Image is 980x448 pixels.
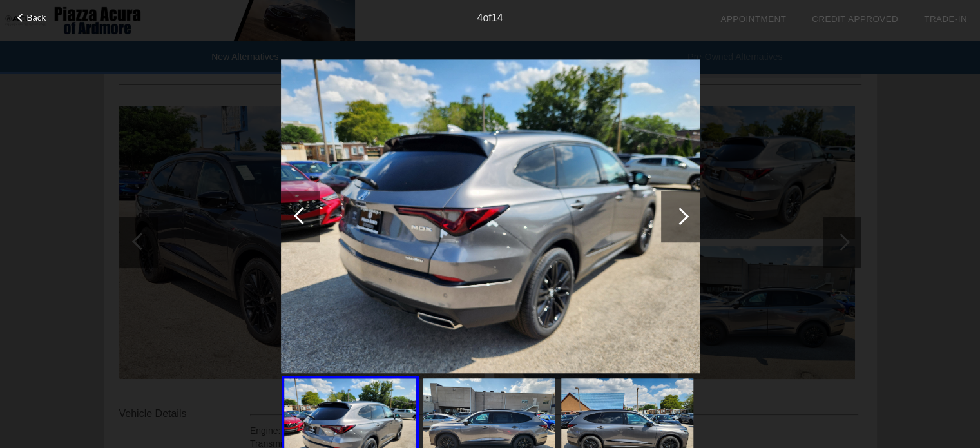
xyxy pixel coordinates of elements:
[924,14,967,24] a: Trade-In
[477,12,483,23] span: 4
[720,14,786,24] a: Appointment
[281,59,700,374] img: 3f1da9ed662d8792e869f1e448163434x.jpg
[492,12,503,23] span: 14
[812,14,898,24] a: Credit Approved
[27,13,46,23] span: Back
